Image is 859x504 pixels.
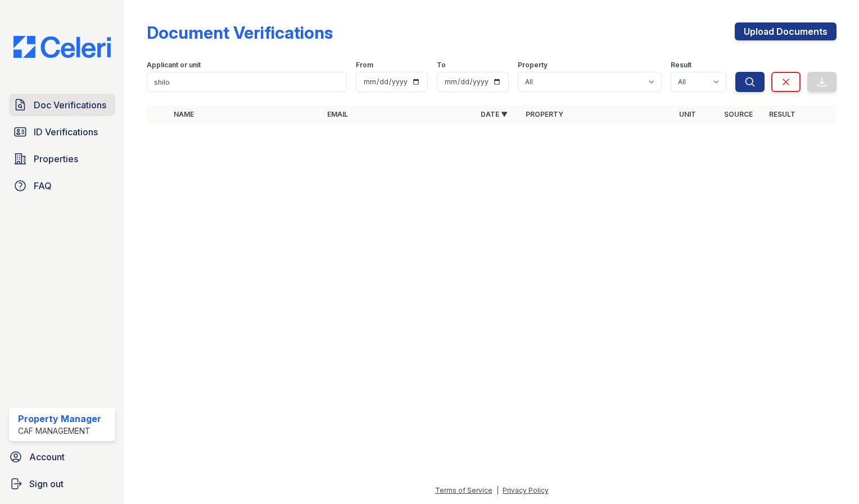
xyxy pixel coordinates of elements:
a: FAQ [9,175,115,197]
a: Upload Documents [735,22,837,40]
img: CE_Logo_Blue-a8612792a0a2168367f1c8372b55b34899dd931a85d93a1a3d3e32e68fde9ad4.png [4,36,120,58]
a: Sign out [4,473,120,495]
span: Doc Verifications [34,98,106,112]
a: Privacy Policy [503,486,549,494]
label: Applicant or unit [147,61,201,70]
a: Properties [9,148,115,170]
a: Account [4,446,120,468]
div: Property Manager [18,412,101,425]
div: Document Verifications [147,22,333,43]
span: ID Verifications [34,125,98,139]
a: Terms of Service [435,486,492,494]
a: Date ▼ [481,110,508,118]
span: FAQ [34,179,52,193]
a: Name [174,110,194,118]
input: Search by name, email, or unit number [147,72,347,92]
label: Result [671,61,691,70]
a: Source [724,110,753,118]
label: To [437,61,446,70]
span: Properties [34,152,78,166]
span: Account [29,450,65,464]
label: From [356,61,373,70]
div: | [496,486,499,494]
a: Unit [679,110,696,118]
a: Result [769,110,795,118]
a: Email [327,110,348,118]
div: CAF Management [18,425,101,437]
span: Sign out [29,477,64,491]
a: Property [526,110,563,118]
a: ID Verifications [9,121,115,143]
a: Doc Verifications [9,94,115,116]
label: Property [518,61,548,70]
